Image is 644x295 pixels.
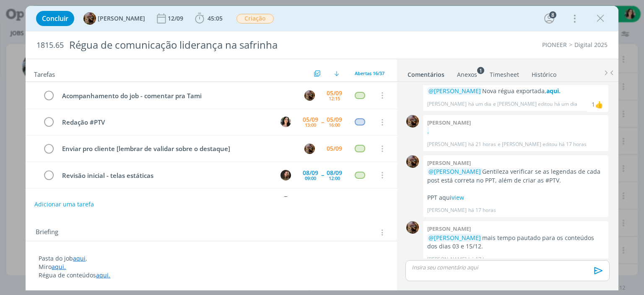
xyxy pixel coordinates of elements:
span: Concluir [42,15,68,22]
div: 08/09 [327,170,342,176]
span: . [427,127,429,135]
img: T [280,117,291,127]
p: Pasta do job . [39,254,384,263]
span: Briefing [36,227,58,238]
div: 12/09 [168,16,185,21]
div: 08/09 [327,196,342,202]
div: Régua de comunicação liderança na safrinha [65,35,366,55]
span: e [PERSON_NAME] editou [493,100,553,108]
button: J [280,169,292,181]
p: Miro [39,263,384,271]
button: A [304,89,316,102]
button: 45:05 [193,12,225,25]
img: D [280,196,291,207]
span: 45:05 [208,14,223,22]
p: Nova régua exportada, [427,87,604,95]
span: @[PERSON_NAME] [428,167,481,175]
b: [PERSON_NAME] [427,225,471,232]
div: Acompanhamento do job - comentar pra Tami [58,91,296,101]
div: dialog [26,6,618,290]
span: -- [321,119,324,125]
div: 05/09 [327,117,342,123]
img: A [406,221,419,234]
button: 8 [543,12,556,25]
span: e [PERSON_NAME] editou [498,141,557,148]
a: Digital 2025 [574,41,608,49]
p: [PERSON_NAME] [427,206,467,214]
img: A [83,12,96,25]
div: Anexos [457,70,477,79]
a: Timesheet [489,67,519,79]
span: Abertas 16/37 [355,70,384,76]
div: Amanda Rodrigues [595,99,603,110]
p: [PERSON_NAME] [427,100,467,108]
button: A[PERSON_NAME] [83,12,145,25]
button: Concluir [36,11,74,26]
span: há 17 horas [559,141,587,148]
button: A [304,142,316,155]
div: 8 [549,11,556,18]
div: Redação #PTV [58,117,273,128]
img: A [304,90,315,101]
span: Criação [236,14,274,23]
span: há um dia [554,100,577,108]
span: 1815.65 [36,41,64,50]
div: 05/09 [327,146,342,151]
a: Comentários [407,67,445,79]
span: há 17 horas [468,256,496,263]
a: aqui. [52,263,66,271]
span: há um dia [468,100,491,108]
div: Ajustes da revisão + criação capa do destaque [58,197,273,207]
div: 13:00 [305,123,316,127]
a: aqui. [96,271,110,279]
p: [PERSON_NAME] [427,141,467,148]
span: @[PERSON_NAME] [428,87,481,95]
p: PPT aqui [427,193,604,202]
p: Gentileza verificar se as legendas de cada post está correta no PPT, além de criar as #PTV. [427,167,604,185]
div: Revisão inicial - telas estáticas [58,170,273,181]
div: 16:00 [329,123,340,127]
p: [PERSON_NAME] [427,256,467,263]
div: 05/09 [303,117,318,123]
p: Régua de conteúdos [39,271,384,279]
span: há 21 horas [468,141,496,148]
button: Criação [236,13,274,24]
div: 12:00 [329,176,340,180]
div: 08/09 [303,170,318,176]
div: 12:15 [329,96,340,101]
div: Enviar pro cliente [lembrar de validar sobre o destaque] [58,144,296,154]
span: há 17 horas [468,206,496,214]
span: @[PERSON_NAME] [428,234,481,242]
img: A [304,144,315,154]
img: arrow-down.svg [334,71,339,76]
span: [PERSON_NAME] [98,16,145,21]
button: D [280,196,292,208]
a: view [452,193,464,201]
div: 09:00 [305,176,316,180]
a: PIONEER [542,41,567,49]
span: Tarefas [34,68,55,78]
img: A [406,155,419,168]
div: 1 [592,100,595,109]
div: 08/09 [303,196,318,202]
button: Adicionar uma tarefa [34,197,94,212]
img: J [280,170,291,180]
b: [PERSON_NAME] [427,159,471,167]
button: T [280,116,292,128]
a: Histórico [531,67,557,79]
p: mais tempo pautado para os conteúdos dos dias 03 e 15/12. [427,234,604,251]
img: A [406,115,419,128]
a: aqui [73,254,86,262]
b: [PERSON_NAME] [427,119,471,126]
sup: 1 [477,67,484,74]
div: 05/09 [327,90,342,96]
a: aqui. [546,87,561,95]
span: -- [321,172,324,178]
